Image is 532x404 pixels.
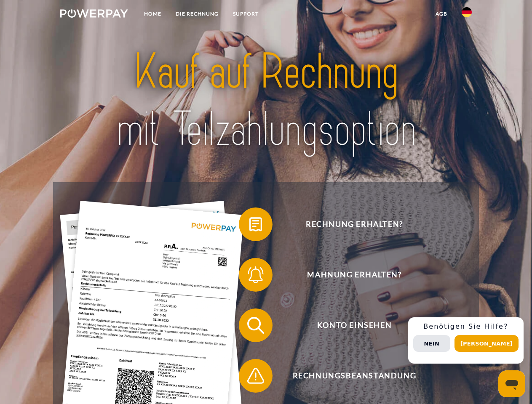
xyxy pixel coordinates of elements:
button: Nein [413,335,450,352]
img: de [462,7,472,17]
span: Mahnung erhalten? [251,258,457,292]
div: Schnellhilfe [408,317,524,364]
h3: Benötigen Sie Hilfe? [413,322,519,331]
a: SUPPORT [226,6,266,21]
a: Home [137,6,168,21]
button: Rechnung erhalten? [239,207,458,241]
a: agb [428,6,454,21]
button: Rechnungsbeanstandung [239,359,458,393]
span: Rechnungsbeanstandung [251,359,457,393]
span: Rechnung erhalten? [251,207,457,241]
a: DIE RECHNUNG [168,6,226,21]
img: logo-powerpay-white.svg [60,9,128,18]
button: [PERSON_NAME] [454,335,519,352]
iframe: Button to launch messaging window [498,370,525,397]
img: qb_bill.svg [245,214,266,235]
img: qb_warning.svg [245,365,266,386]
span: Konto einsehen [251,308,457,342]
button: Mahnung erhalten? [239,258,458,292]
img: qb_bell.svg [245,264,266,285]
button: Konto einsehen [239,308,458,342]
img: qb_search.svg [245,315,266,336]
img: title-powerpay_de.svg [80,40,452,161]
